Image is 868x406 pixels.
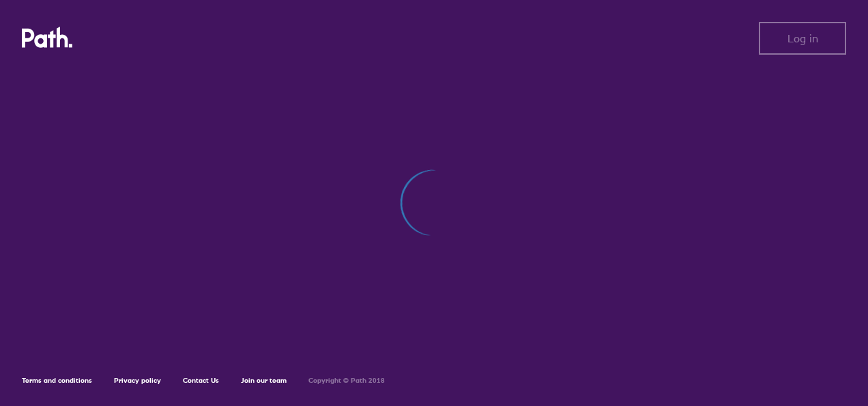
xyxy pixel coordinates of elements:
[114,376,161,385] a: Privacy policy
[759,22,846,55] button: Log in
[183,376,219,385] a: Contact Us
[241,376,287,385] a: Join our team
[308,377,385,385] h6: Copyright © Path 2018
[22,376,92,385] a: Terms and conditions
[787,32,818,44] span: Log in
